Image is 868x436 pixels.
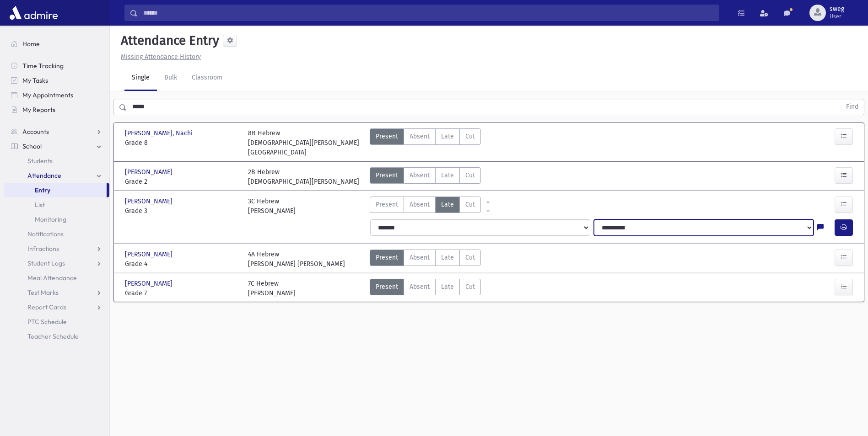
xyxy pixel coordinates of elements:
[4,88,109,102] a: My Appointments
[841,99,864,115] button: Find
[248,128,362,157] div: 8B Hebrew [DEMOGRAPHIC_DATA][PERSON_NAME][GEOGRAPHIC_DATA]
[4,212,109,227] a: Monitoring
[410,132,430,141] span: Absent
[248,250,345,269] div: 4A Hebrew [PERSON_NAME] [PERSON_NAME]
[441,253,454,262] span: Late
[125,167,174,177] span: [PERSON_NAME]
[376,282,398,292] span: Present
[4,183,107,197] a: Entry
[370,167,481,186] div: AttTypes
[410,170,430,180] span: Absent
[4,124,109,139] a: Accounts
[4,102,109,117] a: My Reports
[121,53,201,61] u: Missing Attendance History
[4,227,109,241] a: Notifications
[4,168,109,183] a: Attendance
[248,279,296,298] div: 7C Hebrew [PERSON_NAME]
[125,128,194,138] span: [PERSON_NAME], Nachi
[7,4,60,22] img: AdmirePro
[465,253,475,262] span: Cut
[4,314,109,329] a: PTC Schedule
[4,154,109,168] a: Students
[4,139,109,154] a: School
[441,170,454,180] span: Late
[125,197,174,206] span: [PERSON_NAME]
[4,197,109,212] a: List
[117,33,219,48] h5: Attendance Entry
[4,285,109,300] a: Test Marks
[22,142,42,150] span: School
[27,259,65,267] span: Student Logs
[22,62,64,70] span: Time Tracking
[376,132,398,141] span: Present
[4,241,109,256] a: Infractions
[27,318,67,326] span: PTC Schedule
[22,91,73,99] span: My Appointments
[35,186,50,194] span: Entry
[125,206,239,216] span: Grade 3
[441,200,454,209] span: Late
[4,73,109,88] a: My Tasks
[35,201,45,209] span: List
[27,245,59,253] span: Infractions
[465,132,475,141] span: Cut
[248,197,296,216] div: 3C Hebrew [PERSON_NAME]
[465,200,475,209] span: Cut
[370,128,481,157] div: AttTypes
[410,282,430,292] span: Absent
[22,106,55,114] span: My Reports
[370,250,481,269] div: AttTypes
[465,282,475,292] span: Cut
[830,5,844,13] span: sweg
[22,76,48,85] span: My Tasks
[4,58,109,73] a: Time Tracking
[22,128,49,136] span: Accounts
[4,271,109,285] a: Meal Attendance
[157,65,184,91] a: Bulk
[410,200,430,209] span: Absent
[370,279,481,298] div: AttTypes
[376,253,398,262] span: Present
[27,230,64,238] span: Notifications
[125,259,239,269] span: Grade 4
[35,215,66,223] span: Monitoring
[184,65,230,91] a: Classroom
[465,170,475,180] span: Cut
[125,288,239,298] span: Grade 7
[370,197,481,216] div: AttTypes
[27,274,77,282] span: Meal Attendance
[125,138,239,148] span: Grade 8
[27,303,66,311] span: Report Cards
[4,329,109,344] a: Teacher Schedule
[125,279,174,288] span: [PERSON_NAME]
[125,177,239,186] span: Grade 2
[410,253,430,262] span: Absent
[125,250,174,259] span: [PERSON_NAME]
[441,132,454,141] span: Late
[22,40,40,48] span: Home
[4,256,109,271] a: Student Logs
[4,37,109,51] a: Home
[376,170,398,180] span: Present
[117,53,201,61] a: Missing Attendance History
[27,157,53,165] span: Students
[27,171,61,180] span: Attendance
[248,167,359,186] div: 2B Hebrew [DEMOGRAPHIC_DATA][PERSON_NAME]
[830,13,844,20] span: User
[4,300,109,314] a: Report Cards
[138,5,719,21] input: Search
[27,288,59,297] span: Test Marks
[376,200,398,209] span: Present
[27,332,79,340] span: Teacher Schedule
[441,282,454,292] span: Late
[124,65,157,91] a: Single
